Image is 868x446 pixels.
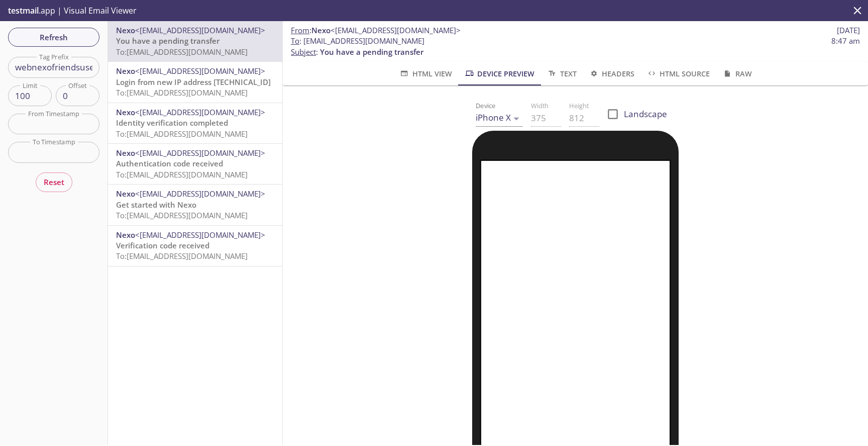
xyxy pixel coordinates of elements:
[116,251,248,261] span: To: [EMAIL_ADDRESS][DOMAIN_NAME]
[108,144,282,184] div: Nexo<[EMAIL_ADDRESS][DOMAIN_NAME]>Authentication code receivedTo:[EMAIL_ADDRESS][DOMAIN_NAME]
[16,31,91,44] span: Refresh
[116,66,135,76] span: Nexo
[589,67,634,80] span: Headers
[135,107,265,117] span: <[EMAIL_ADDRESS][DOMAIN_NAME]>
[116,47,248,57] span: To: [EMAIL_ADDRESS][DOMAIN_NAME]
[624,108,667,121] span: Landscape
[135,66,265,76] span: <[EMAIL_ADDRESS][DOMAIN_NAME]>
[116,118,228,128] span: Identity verification completed
[311,25,331,35] span: Nexo
[547,67,576,80] span: Text
[531,103,549,109] label: Width
[476,110,523,126] div: iPhone X
[108,185,282,225] div: Nexo<[EMAIL_ADDRESS][DOMAIN_NAME]>Get started with NexoTo:[EMAIL_ADDRESS][DOMAIN_NAME]
[135,230,265,240] span: <[EMAIL_ADDRESS][DOMAIN_NAME]>
[646,67,710,80] span: HTML Source
[837,25,860,36] span: [DATE]
[8,5,39,16] span: testmail
[116,189,135,199] span: Nexo
[108,103,282,143] div: Nexo<[EMAIL_ADDRESS][DOMAIN_NAME]>Identity verification completedTo:[EMAIL_ADDRESS][DOMAIN_NAME]
[464,67,534,80] span: Device Preview
[399,67,452,80] span: HTML View
[291,25,309,35] span: From
[36,172,72,192] button: Reset
[8,28,99,47] button: Refresh
[116,25,135,35] span: Nexo
[135,189,265,199] span: <[EMAIL_ADDRESS][DOMAIN_NAME]>
[44,175,64,189] span: Reset
[331,25,461,35] span: <[EMAIL_ADDRESS][DOMAIN_NAME]>
[116,240,209,250] span: Verification code received
[116,158,223,168] span: Authentication code received
[291,47,316,57] span: Subject
[831,36,860,46] span: 8:47 am
[116,169,248,180] span: To: [EMAIL_ADDRESS][DOMAIN_NAME]
[135,148,265,158] span: <[EMAIL_ADDRESS][DOMAIN_NAME]>
[116,77,271,87] span: Login from new IP address [TECHNICAL_ID]
[116,200,196,210] span: Get started with Nexo
[108,21,282,61] div: Nexo<[EMAIL_ADDRESS][DOMAIN_NAME]>You have a pending transferTo:[EMAIL_ADDRESS][DOMAIN_NAME]
[476,103,496,109] label: Device
[291,36,424,46] span: : [EMAIL_ADDRESS][DOMAIN_NAME]
[569,103,589,109] label: Height
[108,226,282,266] div: Nexo<[EMAIL_ADDRESS][DOMAIN_NAME]>Verification code receivedTo:[EMAIL_ADDRESS][DOMAIN_NAME]
[116,36,220,46] span: You have a pending transfer
[116,87,248,98] span: To: [EMAIL_ADDRESS][DOMAIN_NAME]
[291,25,461,36] span: :
[108,62,282,102] div: Nexo<[EMAIL_ADDRESS][DOMAIN_NAME]>Login from new IP address [TECHNICAL_ID]To:[EMAIL_ADDRESS][DOMA...
[116,107,135,117] span: Nexo
[116,148,135,158] span: Nexo
[108,21,282,266] nav: emails
[135,25,265,35] span: <[EMAIL_ADDRESS][DOMAIN_NAME]>
[116,230,135,240] span: Nexo
[722,67,751,80] span: Raw
[320,47,423,57] span: You have a pending transfer
[116,129,248,139] span: To: [EMAIL_ADDRESS][DOMAIN_NAME]
[116,210,248,220] span: To: [EMAIL_ADDRESS][DOMAIN_NAME]
[291,36,299,46] span: To
[291,36,860,57] p: :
